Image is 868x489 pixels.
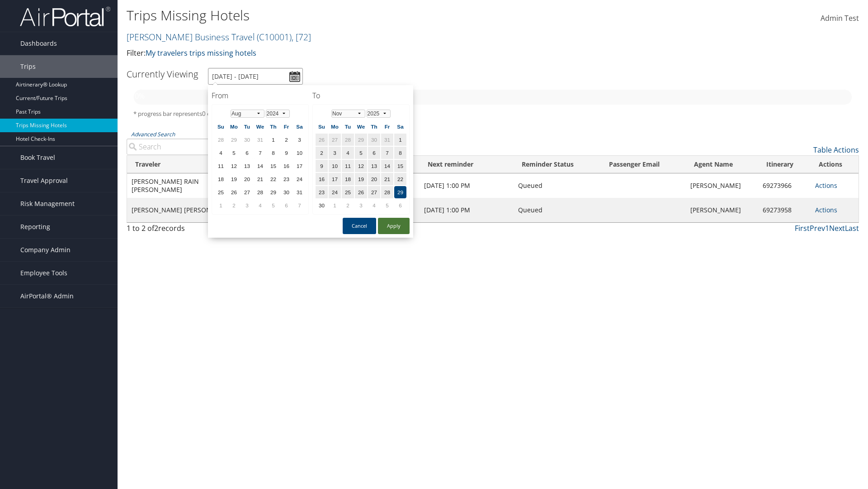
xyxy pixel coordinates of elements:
td: [PERSON_NAME] RAIN [PERSON_NAME] [127,173,243,198]
td: 29 [355,134,367,146]
img: airportal-logo.png [20,6,110,27]
th: Th [368,120,380,133]
td: 4 [254,199,266,211]
td: 16 [316,173,328,185]
h1: Trips Missing Hotels [127,6,615,25]
td: [PERSON_NAME] [686,173,758,198]
td: 5 [267,199,279,211]
td: 16 [280,160,292,172]
a: Advanced Search [131,130,175,138]
td: 1 [394,134,406,146]
input: Advanced Search [127,139,300,155]
td: 4 [368,199,380,211]
td: 9 [280,147,292,159]
td: 26 [316,134,328,146]
h5: * progress bar represents overnights covered for the selected time period. [133,110,852,118]
td: 6 [394,199,406,211]
th: Mo [228,120,240,133]
td: 19 [355,173,367,185]
td: 29 [394,186,406,198]
span: 0 out of 2 [202,110,228,118]
th: Itinerary [758,156,811,173]
td: 2 [316,147,328,159]
span: Dashboards [20,32,57,55]
td: 30 [280,186,292,198]
th: Fr [381,120,393,133]
a: Table Actions [813,145,859,155]
a: Last [845,223,859,233]
th: Sa [293,120,306,133]
td: 7 [293,199,306,211]
th: Mo [329,120,341,133]
td: 20 [368,173,380,185]
button: Cancel [343,218,376,234]
span: Admin Test [821,13,859,23]
td: 25 [342,186,354,198]
td: 28 [254,186,266,198]
td: 15 [267,160,279,172]
span: Book Travel [20,146,55,169]
td: 7 [381,147,393,159]
td: 24 [293,173,306,185]
td: 30 [316,199,328,211]
td: 12 [228,160,240,172]
td: 12 [355,160,367,172]
td: 9 [316,160,328,172]
td: 11 [215,160,227,172]
th: Su [215,120,227,133]
th: Actions [811,156,859,173]
span: Company Admin [20,239,71,261]
td: 1 [215,199,227,211]
td: 22 [394,173,406,185]
span: 2 [154,223,158,233]
td: 10 [329,160,341,172]
td: 30 [241,134,253,146]
td: 19 [228,173,240,185]
a: Actions [815,206,837,214]
a: [PERSON_NAME] Business Travel [127,31,311,43]
td: Queued [514,173,601,198]
span: ( C10001 ) [257,31,292,43]
a: Actions [815,181,837,190]
td: 27 [329,134,341,146]
span: Risk Management [20,192,75,215]
th: Fr [280,120,292,133]
td: 8 [394,147,406,159]
td: 31 [254,134,266,146]
td: [PERSON_NAME] [686,198,758,222]
td: 3 [329,147,341,159]
th: Traveler: activate to sort column ascending [127,156,243,173]
td: 2 [228,199,240,211]
td: 30 [368,134,380,146]
td: 18 [215,173,227,185]
span: Reporting [20,216,50,238]
td: 13 [368,160,380,172]
td: [DATE] 1:00 PM [420,173,514,198]
span: AirPortal® Admin [20,285,74,307]
td: 21 [381,173,393,185]
span: Travel Approval [20,169,68,192]
td: Queued [514,198,601,222]
td: 2 [280,134,292,146]
th: Th [267,120,279,133]
td: 3 [293,134,306,146]
td: 31 [381,134,393,146]
td: 26 [228,186,240,198]
h4: To [312,91,410,101]
td: 15 [394,160,406,172]
td: 5 [228,147,240,159]
th: Su [316,120,328,133]
td: 10 [293,147,306,159]
td: 31 [293,186,306,198]
td: 23 [316,186,328,198]
td: 4 [215,147,227,159]
span: Trips [20,55,36,78]
a: Next [829,223,845,233]
td: 22 [267,173,279,185]
td: 28 [215,134,227,146]
a: Admin Test [821,5,859,33]
td: 69273958 [758,198,811,222]
div: 1 to 2 of records [127,223,300,238]
td: [PERSON_NAME] [PERSON_NAME] [127,198,243,222]
p: Filter: [127,48,615,59]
